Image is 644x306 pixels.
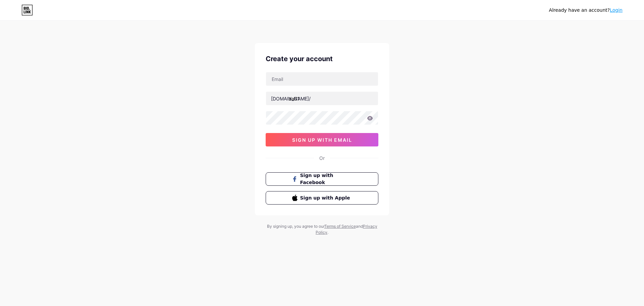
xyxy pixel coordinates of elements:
a: Login [610,7,623,13]
a: Terms of Service [324,224,356,229]
button: sign up with email [266,133,378,146]
div: Or [319,155,325,162]
button: Sign up with Apple [266,191,378,205]
span: Sign up with Apple [300,194,352,202]
input: Email [266,72,378,86]
div: Create your account [266,54,378,64]
div: By signing up, you agree to our and . [265,223,379,235]
button: Sign up with Facebook [266,172,378,186]
input: username [266,92,378,105]
div: [DOMAIN_NAME]/ [271,95,311,102]
div: Already have an account? [549,7,623,14]
span: sign up with email [292,137,352,143]
span: Sign up with Facebook [300,172,352,186]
